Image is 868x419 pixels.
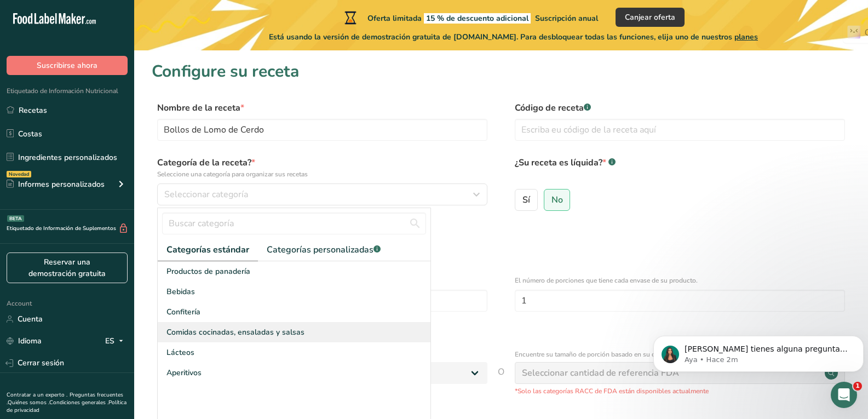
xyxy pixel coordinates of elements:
p: Encuentre su tamaño de porción basado en su categoría RACC de la receta [515,349,733,359]
iframe: Intercom live chat [831,382,857,408]
div: ES [105,335,128,348]
span: Suscribirse ahora [37,60,97,71]
span: 1 [853,382,862,391]
label: Categoría de la receta? [157,156,487,179]
a: Reservar una demostración gratuita [7,252,128,283]
span: Aperitivos [166,367,202,378]
span: Productos de panadería [166,266,250,277]
span: planes [734,32,758,42]
span: Confitería [166,306,200,318]
h1: Configure su receta [152,59,850,84]
input: Escriba el nombre de su receta aquí [157,119,487,141]
span: Seleccionar categoría [164,188,248,201]
p: *Solo las categorías RACC de FDA están disponibles actualmente [515,386,845,396]
iframe: Intercom notifications mensaje [649,313,868,389]
span: Categorías personalizadas [267,243,381,256]
button: Canjear oferta [616,8,685,27]
a: Contratar a un experto . [7,391,67,399]
a: Política de privacidad [7,399,127,414]
span: 15 % de descuento adicional [424,13,531,24]
span: Lácteos [166,347,194,358]
label: Nombre de la receta [157,101,487,114]
span: No [551,194,563,205]
label: ¿Su receta es líquida? [515,156,845,185]
label: Código de receta [515,101,845,114]
input: Buscar categoría [162,213,426,234]
span: Canjear oferta [625,12,675,23]
span: Sí [522,194,530,205]
button: Seleccionar categoría [157,183,487,205]
input: Escriba eu código de la receta aquí [515,119,845,141]
a: Condiciones generales . [49,399,108,406]
div: BETA [7,215,24,222]
a: Idioma [7,331,42,351]
div: Novedad [7,171,31,177]
a: Preguntas frecuentes . [7,391,123,406]
span: Comidas cocinadas, ensaladas y salsas [166,326,304,338]
div: Informes personalizados [7,179,105,190]
a: Quiénes somos . [8,399,49,406]
button: Suscribirse ahora [7,56,128,75]
div: Seleccionar cantidad de referencia FDA [522,366,679,380]
span: Está usando la versión de demostración gratuita de [DOMAIN_NAME]. Para desbloquear todas las func... [269,31,758,43]
div: Oferta limitada [342,11,598,24]
p: Seleccione una categoría para organizar sus recetas [157,169,487,179]
p: El número de porciones que tiene cada envase de su producto. [515,275,845,285]
span: Suscripción anual [535,13,598,24]
span: O [498,365,504,396]
span: Categorías estándar [166,243,249,256]
span: Bebidas [166,286,195,297]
